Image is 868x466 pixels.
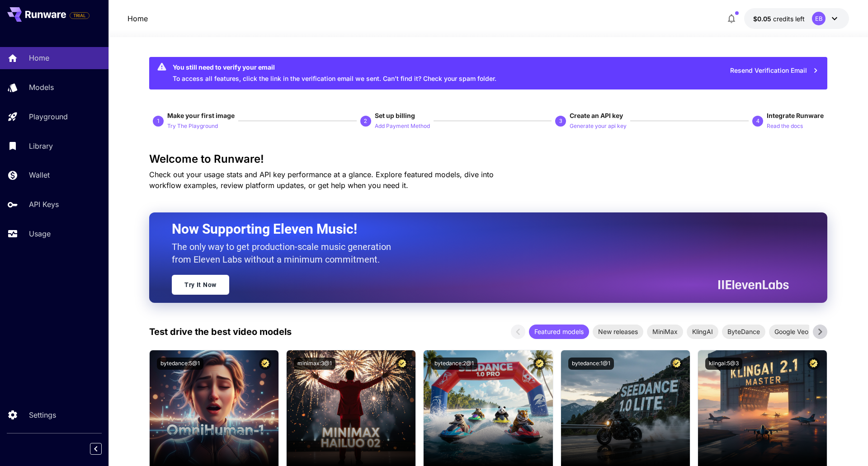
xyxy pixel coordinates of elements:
[568,358,614,370] button: bytedance:1@1
[593,325,643,339] div: New releases
[570,112,623,119] span: Create an API key
[364,117,367,125] p: 2
[149,170,494,190] span: Check out your usage stats and API key performance at a glance. Explore featured models, dive int...
[375,120,430,131] button: Add Payment Method
[172,240,398,266] p: The only way to get production-scale music generation from Eleven Labs without a minimum commitment.
[396,358,408,370] button: Certified Model – Vetted for best performance and includes a commercial license.
[769,327,814,336] span: Google Veo
[29,111,68,122] p: Playground
[29,410,56,420] p: Settings
[375,112,415,119] span: Set up billing
[533,358,546,370] button: Certified Model – Vetted for best performance and includes a commercial license.
[670,358,683,370] button: Certified Model – Vetted for best performance and includes a commercial license.
[29,228,51,239] p: Usage
[127,13,148,24] a: Home
[29,169,50,180] p: Wallet
[127,13,148,24] nav: breadcrumb
[29,52,49,63] p: Home
[157,358,203,370] button: bytedance:5@1
[529,325,589,339] div: Featured models
[722,327,765,336] span: ByteDance
[167,120,218,131] button: Try The Playground
[424,350,552,466] img: alt
[259,358,271,370] button: Certified Model – Vetted for best performance and includes a commercial license.
[570,122,627,131] p: Generate your api key
[70,12,89,19] span: TRIAL
[687,327,718,336] span: KlingAI
[725,61,824,80] button: Resend Verification Email
[29,199,59,210] p: API Keys
[167,112,235,119] span: Make your first image
[431,358,477,370] button: bytedance:2@1
[722,325,765,339] div: ByteDance
[593,327,643,336] span: New releases
[807,358,820,370] button: Certified Model – Vetted for best performance and includes a commercial license.
[29,82,54,93] p: Models
[167,122,218,131] p: Try The Playground
[375,122,430,131] p: Add Payment Method
[744,8,849,29] button: $0.05EB
[753,14,805,24] div: $0.05
[173,60,496,87] div: To access all features, click the link in the verification email we sent. Can’t find it? Check yo...
[705,358,742,370] button: klingai:5@3
[812,12,826,25] div: EB
[773,15,805,23] span: credits left
[559,117,562,125] p: 3
[767,112,824,119] span: Integrate Runware
[150,350,278,466] img: alt
[172,275,229,295] a: Try It Now
[647,327,683,336] span: MiniMax
[687,325,718,339] div: KlingAI
[529,327,589,336] span: Featured models
[570,120,627,131] button: Generate your api key
[97,441,108,457] div: Collapse sidebar
[29,141,53,151] p: Library
[90,443,102,455] button: Collapse sidebar
[767,120,803,131] button: Read the docs
[70,10,90,21] span: Add your payment card to enable full platform functionality.
[753,15,773,23] span: $0.05
[756,117,759,125] p: 4
[157,117,160,125] p: 1
[647,325,683,339] div: MiniMax
[149,153,827,165] h3: Welcome to Runware!
[769,325,814,339] div: Google Veo
[172,221,782,238] h2: Now Supporting Eleven Music!
[173,62,496,72] div: You still need to verify your email
[561,350,690,466] img: alt
[698,350,827,466] img: alt
[287,350,415,466] img: alt
[149,325,292,339] p: Test drive the best video models
[767,122,803,131] p: Read the docs
[294,358,335,370] button: minimax:3@1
